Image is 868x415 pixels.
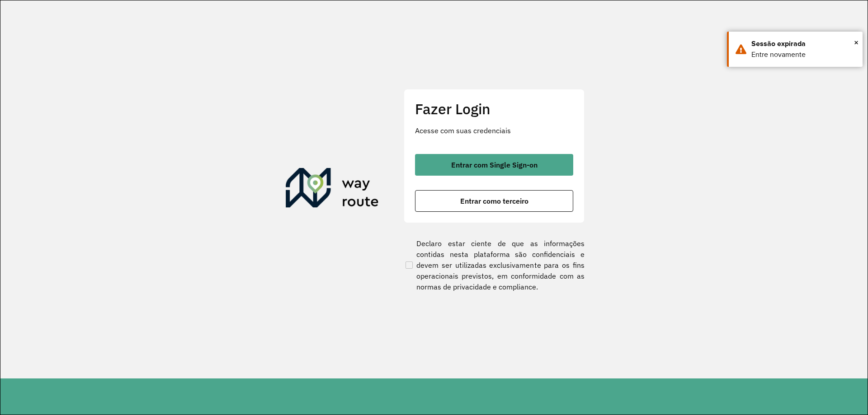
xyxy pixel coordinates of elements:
button: Close [854,36,859,49]
button: button [415,154,573,176]
div: Entre novamente [751,49,856,60]
img: Roteirizador AmbevTech [286,168,379,211]
p: Acesse com suas credenciais [415,125,573,136]
div: Sessão expirada [751,38,856,49]
label: Declaro estar ciente de que as informações contidas nesta plataforma são confidenciais e devem se... [404,238,585,292]
span: × [854,36,859,49]
span: Entrar com Single Sign-on [451,161,538,168]
h2: Fazer Login [415,100,573,117]
span: Entrar como terceiro [460,197,528,205]
button: button [415,190,573,212]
